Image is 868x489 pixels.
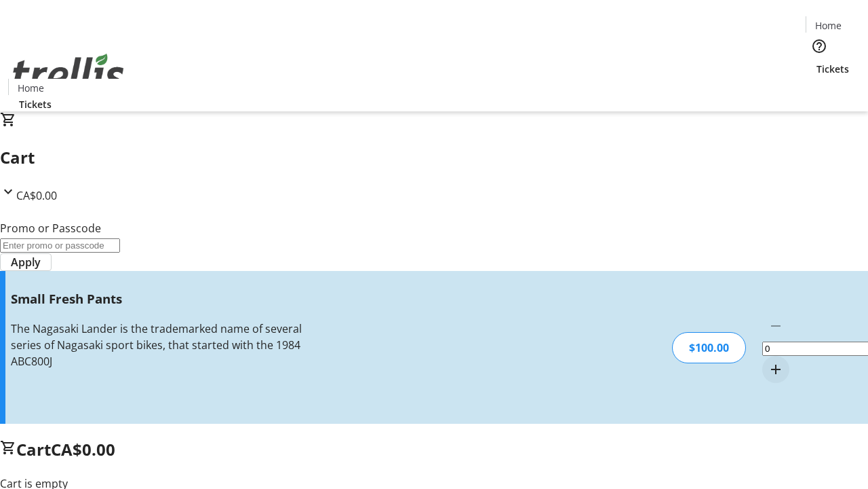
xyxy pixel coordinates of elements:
[9,81,52,95] a: Home
[815,18,842,33] span: Home
[806,18,850,33] a: Home
[806,33,833,60] button: Help
[816,62,849,76] span: Tickets
[11,321,307,369] div: The Nagasaki Lander is the trademarked name of several series of Nagasaki sport bikes, that start...
[18,81,44,95] span: Home
[672,332,746,363] div: $100.00
[762,356,789,383] button: Increment by one
[51,438,115,460] span: CA$0.00
[8,39,129,107] img: Orient E2E Organization bmQ0nRot0F's Logo
[806,62,860,76] a: Tickets
[16,188,57,203] span: CA$0.00
[806,76,833,103] button: Cart
[19,97,52,111] span: Tickets
[8,97,62,111] a: Tickets
[11,289,307,308] h3: Small Fresh Pants
[11,254,41,270] span: Apply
